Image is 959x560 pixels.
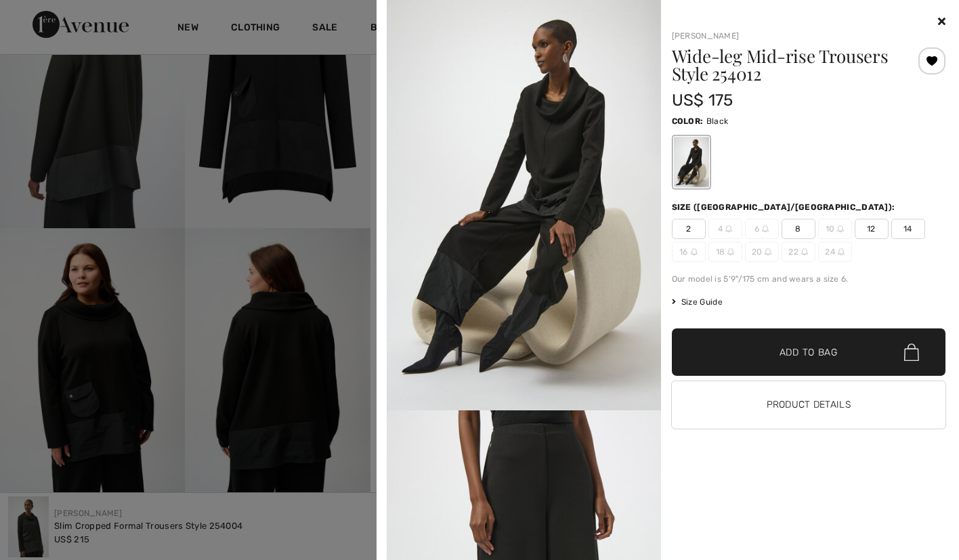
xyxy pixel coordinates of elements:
button: Add to Bag [672,328,946,376]
span: Color: [672,116,704,126]
span: Chat [32,9,60,22]
a: [PERSON_NAME] [672,31,740,41]
img: ring-m.svg [762,225,769,232]
img: ring-m.svg [801,249,808,255]
img: ring-m.svg [837,225,844,232]
span: 14 [891,219,925,239]
span: 6 [745,219,779,239]
div: Size ([GEOGRAPHIC_DATA]/[GEOGRAPHIC_DATA]): [672,201,898,213]
span: 10 [818,219,852,239]
button: Product Details [672,381,946,429]
span: 24 [818,242,852,262]
span: Black [706,116,729,126]
span: 16 [672,242,706,262]
h1: Wide-leg Mid-rise Trousers Style 254012 [672,47,900,83]
span: 20 [745,242,779,262]
img: ring-m.svg [691,249,698,255]
span: 4 [708,219,742,239]
span: 12 [855,219,889,239]
div: Our model is 5'9"/175 cm and wears a size 6. [672,273,946,285]
img: ring-m.svg [838,249,845,255]
span: Add to Bag [780,345,838,360]
img: ring-m.svg [725,225,732,232]
span: 18 [708,242,742,262]
img: Bag.svg [904,343,919,361]
span: 8 [782,219,815,239]
span: US$ 175 [672,91,733,110]
img: ring-m.svg [727,249,734,255]
span: 2 [672,219,706,239]
span: 22 [782,242,815,262]
img: ring-m.svg [765,249,771,255]
div: Black [673,137,708,188]
span: Size Guide [672,296,723,308]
